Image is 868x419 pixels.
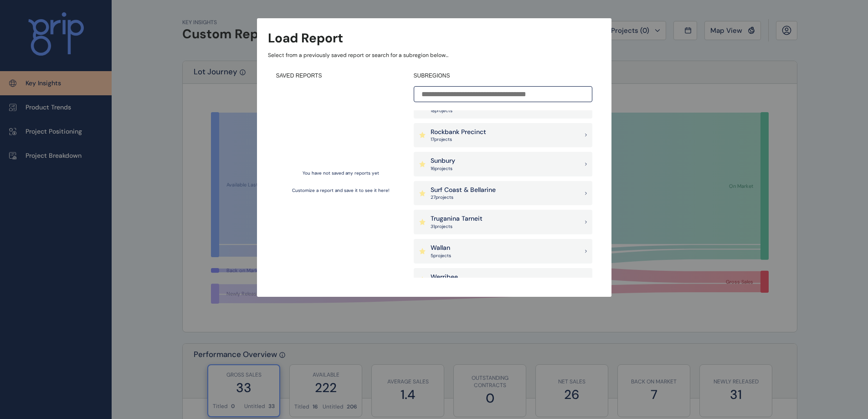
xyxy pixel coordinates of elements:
p: 31 project s [431,223,483,230]
p: 27 project s [431,194,496,201]
p: You have not saved any reports yet [303,170,379,176]
h3: Load Report [268,29,343,47]
p: Sunbury [431,156,455,166]
p: 18 project s [431,108,482,114]
p: Select from a previously saved report or search for a subregion below... [268,52,601,59]
p: Rockbank Precinct [431,128,486,137]
h4: SUBREGIONS [414,72,592,80]
p: Surf Coast & Bellarine [431,186,496,195]
p: 17 project s [431,136,486,143]
p: Customize a report and save it to see it here! [292,187,390,194]
p: 5 project s [431,253,451,259]
p: 16 project s [431,166,455,172]
p: Werribee [431,273,458,282]
h4: SAVED REPORTS [276,72,406,80]
p: Wallan [431,243,451,253]
p: Truganina Tarneit [431,214,483,223]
